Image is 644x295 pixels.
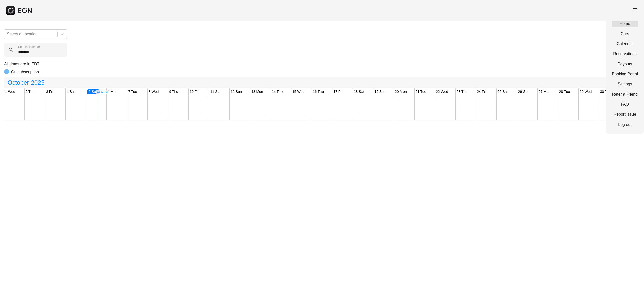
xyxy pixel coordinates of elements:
div: 18 Sat [353,88,365,95]
div: 25 Sat [497,88,509,95]
span: menu [632,7,638,13]
div: 5 Sun [86,88,100,95]
a: Refer a Friend [612,91,638,97]
a: Payouts [612,61,638,67]
div: 12 Sun [230,88,243,95]
div: 17 Fri [332,88,343,95]
a: Booking Portal [612,71,638,77]
div: 4 Sat [66,88,76,95]
a: Calendar [612,41,638,47]
div: 2 Thu [25,88,36,95]
a: Settings [612,81,638,87]
div: 20 Mon [394,88,408,95]
div: 26 Sun [517,88,530,95]
span: October [7,78,30,88]
div: 19 Sun [373,88,386,95]
div: 14 Tue [271,88,284,95]
div: 11 Sat [209,88,221,95]
div: 15 Wed [291,88,305,95]
span: 2025 [30,78,45,88]
label: Search calendar [18,45,40,49]
a: Log out [612,122,638,128]
div: 7 Tue [127,88,138,95]
a: Report Issue [612,111,638,117]
p: On subscription [11,69,39,75]
div: 3 Fri [45,88,54,95]
button: October2025 [5,78,48,88]
div: 16 Thu [312,88,325,95]
div: 8 Wed [148,88,160,95]
div: 10 Fri [189,88,200,95]
div: 24 Fri [476,88,487,95]
div: 1 Wed [4,88,16,95]
a: Reservations [612,51,638,57]
div: 22 Wed [435,88,449,95]
div: 9 Thu [168,88,179,95]
div: 13 Mon [250,88,264,95]
div: 30 Thu [599,88,612,95]
a: Home [612,21,638,27]
div: 29 Wed [579,88,593,95]
a: FAQ [612,101,638,107]
div: 6 Mon [107,88,118,95]
div: 23 Thu [456,88,468,95]
div: 27 Mon [538,88,551,95]
div: 28 Tue [558,88,571,95]
a: Cars [612,31,638,37]
div: 21 Tue [415,88,427,95]
p: All times are in EDT [4,61,640,67]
